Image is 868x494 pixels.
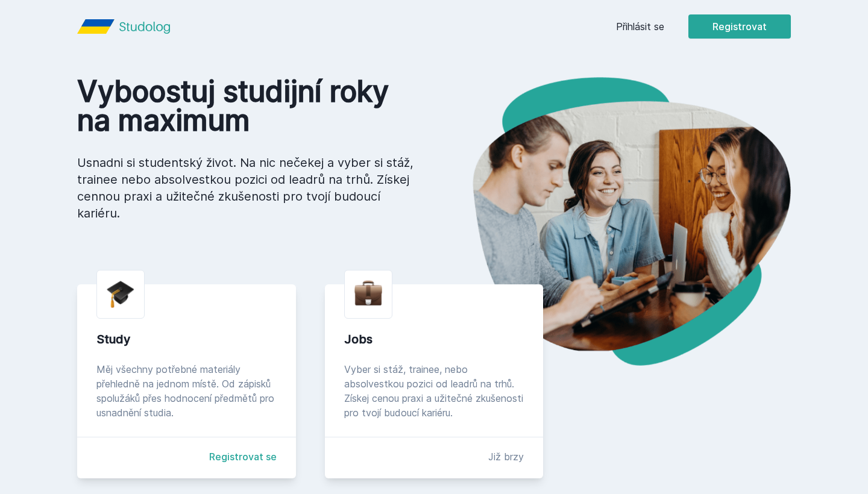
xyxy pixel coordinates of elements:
div: Již brzy [488,449,524,464]
a: Přihlásit se [616,19,664,34]
div: Study [96,331,277,348]
a: Registrovat se [209,449,277,464]
button: Registrovat [688,14,791,39]
h1: Vyboostuj studijní roky na maximum [77,77,415,135]
img: briefcase.png [354,278,382,308]
img: graduation-cap.png [107,280,134,308]
img: hero.png [434,77,791,366]
div: Vyber si stáž, trainee, nebo absolvestkou pozici od leadrů na trhů. Získej cenou praxi a užitečné... [344,362,524,420]
div: Měj všechny potřebné materiály přehledně na jednom místě. Od zápisků spolužáků přes hodnocení pře... [96,362,277,420]
div: Jobs [344,331,524,348]
p: Usnadni si studentský život. Na nic nečekej a vyber si stáž, trainee nebo absolvestkou pozici od ... [77,154,415,222]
